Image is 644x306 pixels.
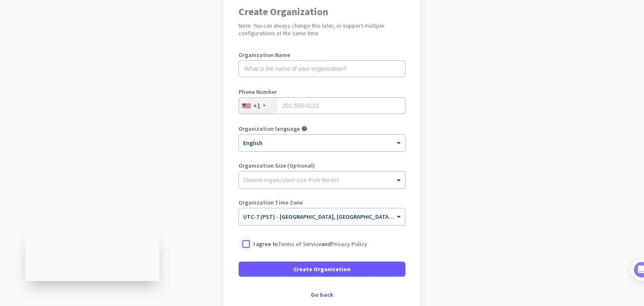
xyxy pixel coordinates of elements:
button: Create Organization [239,262,405,277]
label: Phone Number [239,89,405,95]
h1: Create Organization [239,7,405,17]
span: Create Organization [293,265,351,273]
div: Go back [239,292,405,298]
label: Organization language [239,126,300,132]
label: Organization Size (Optional) [239,163,405,169]
a: Privacy Policy [331,240,367,248]
label: Organization Name [239,52,405,58]
label: Organization Time Zone [239,200,405,205]
a: Terms of Service [278,240,322,248]
input: What is the name of your organization? [239,60,405,77]
input: 201-555-0123 [239,97,405,114]
i: help [301,126,307,132]
div: +1 [253,101,260,110]
h2: Note: You can always change this later, or support multiple configurations at the same time [239,22,405,37]
p: I agree to and [254,240,367,248]
iframe: Insightful Status [25,233,159,281]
